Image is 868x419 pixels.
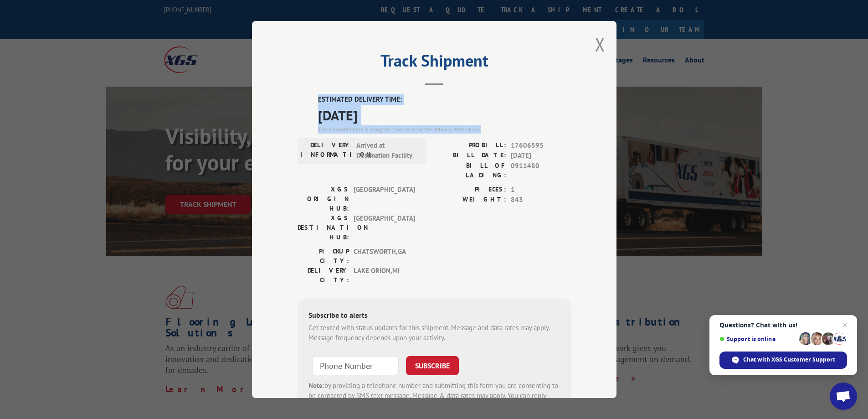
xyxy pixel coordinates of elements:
[719,321,847,329] span: Questions? Chat with us!
[318,105,571,125] span: [DATE]
[719,352,847,369] div: Chat with XGS Customer Support
[318,125,571,134] div: The estimated time is using the time zone for the delivery destination.
[354,247,415,266] span: CHATSWORTH , GA
[511,150,571,161] span: [DATE]
[354,213,415,242] span: [GEOGRAPHIC_DATA]
[308,310,560,323] div: Subscribe to alerts
[298,54,571,72] h2: Track Shipment
[595,32,605,57] button: Close modal
[839,320,850,331] span: Close chat
[434,161,506,180] label: BILL OF LADING:
[830,383,857,410] div: Open chat
[298,213,349,242] label: XGS DESTINATION HUB:
[434,140,506,151] label: PROBILL:
[406,356,459,375] button: SUBSCRIBE
[308,381,324,390] strong: Note:
[356,140,418,161] span: Arrived at Destination Facility
[308,323,560,343] div: Get texted with status updates for this shipment. Message and data rates may apply. Message frequ...
[318,94,571,105] label: ESTIMATED DELIVERY TIME:
[434,195,506,205] label: WEIGHT:
[300,140,352,161] label: DELIVERY INFORMATION:
[511,195,571,205] span: 843
[743,356,835,364] span: Chat with XGS Customer Support
[511,140,571,151] span: 17606595
[354,266,415,285] span: LAKE ORION , MI
[298,266,349,285] label: DELIVERY CITY:
[434,150,506,161] label: BILL DATE:
[298,185,349,213] label: XGS ORIGIN HUB:
[434,185,506,195] label: PIECES:
[312,356,399,375] input: Phone Number
[719,336,796,342] span: Support is online
[511,185,571,195] span: 1
[354,185,415,213] span: [GEOGRAPHIC_DATA]
[511,161,571,180] span: 0911480
[308,381,560,412] div: by providing a telephone number and submitting this form you are consenting to be contacted by SM...
[298,247,349,266] label: PICKUP CITY:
